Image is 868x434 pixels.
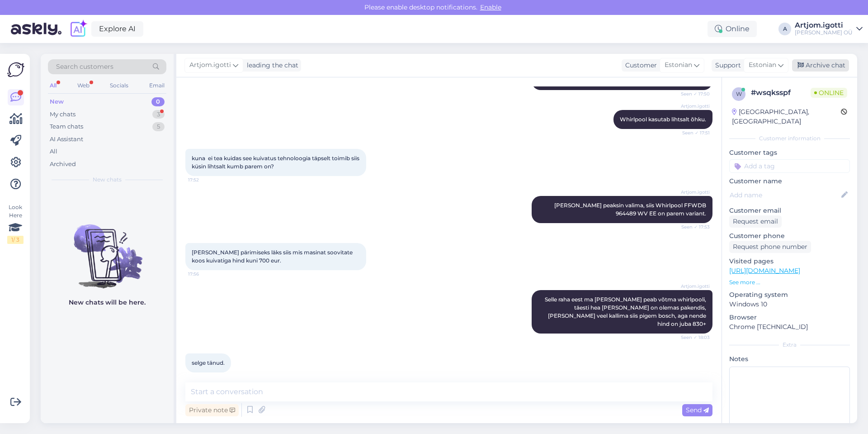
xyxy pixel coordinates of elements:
div: 0 [151,97,165,106]
div: My chats [50,110,75,119]
div: Email [147,80,166,91]
span: Online [811,88,847,98]
input: Add a tag [729,159,850,173]
div: [PERSON_NAME] OÜ [795,29,853,36]
span: 17:56 [188,271,222,277]
div: Archived [50,160,76,169]
div: Support [712,61,741,70]
div: 3 [152,110,165,119]
p: Customer name [729,176,850,186]
div: Request phone number [729,241,811,253]
div: A [778,23,791,35]
div: All [50,147,57,156]
span: Seen ✓ 17:50 [676,91,710,97]
span: Enable [477,3,504,11]
div: Request email [729,215,782,228]
div: Customer information [729,134,850,143]
p: Windows 10 [729,300,850,309]
span: Estonian [749,60,776,70]
a: [URL][DOMAIN_NAME] [729,267,800,275]
input: Add name [730,190,840,200]
div: Archive chat [792,59,849,72]
div: Customer [622,61,657,70]
span: 17:52 [188,176,222,183]
p: See more ... [729,278,850,286]
div: 1 / 3 [7,236,24,244]
span: Seen ✓ 18:03 [676,334,710,341]
span: Seen ✓ 17:51 [676,129,710,136]
p: Chrome [TECHNICAL_ID] [729,322,850,332]
p: Customer email [729,206,850,215]
p: Operating system [729,290,850,300]
div: 5 [152,122,165,131]
a: Explore AI [91,21,143,37]
div: Artjom.igotti [795,22,853,29]
div: Team chats [50,122,83,131]
div: Web [75,80,91,91]
div: Extra [729,341,850,349]
div: Private note [185,404,239,416]
span: Whirlpool kasutab lihtsalt õhku. [620,116,706,123]
span: kuna ei tea kuidas see kuivatus tehnoloogia täpselt toimib siis küsin lihtsalt kumb parem on? [192,155,361,170]
p: New chats will be here. [69,298,146,307]
span: Send [686,406,709,414]
span: Artjom.igotti [189,60,231,70]
p: Browser [729,313,850,322]
span: [PERSON_NAME] pärimiseks läks siis mis masinat soovitate koos kuivatiga hind kuni 700 eur. [192,249,354,264]
p: Customer phone [729,231,850,241]
p: Visited pages [729,257,850,266]
img: Askly Logo [7,61,24,78]
a: Artjom.igotti[PERSON_NAME] OÜ [795,22,863,36]
span: Seen ✓ 17:53 [676,224,710,230]
div: Socials [108,80,130,91]
img: explore-ai [69,19,88,38]
span: Artjom.igotti [676,103,710,110]
div: New [50,97,64,106]
span: Selle raha eest ma [PERSON_NAME] peab võtma whirlpooli, täesti hea [PERSON_NAME] on olemas pakend... [545,296,708,327]
span: w [736,91,742,97]
span: Artjom.igotti [676,189,710,196]
span: 18:06 [188,373,222,380]
span: [PERSON_NAME] peaksin valima, siis Whirlpool FFWDB 964489 WV EE on parem variant. [554,202,708,217]
p: Customer tags [729,148,850,157]
span: New chats [93,176,122,184]
span: Estonian [665,60,692,70]
div: All [48,80,58,91]
div: AI Assistant [50,135,83,144]
p: Notes [729,354,850,364]
img: No chats [41,208,174,290]
span: Artjom.igotti [676,283,710,290]
div: # wsqksspf [751,87,811,98]
div: Online [708,21,757,37]
span: Search customers [56,62,113,72]
div: [GEOGRAPHIC_DATA], [GEOGRAPHIC_DATA] [732,107,841,126]
span: selge tänud. [192,359,225,366]
div: leading the chat [243,61,298,70]
div: Look Here [7,203,24,244]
